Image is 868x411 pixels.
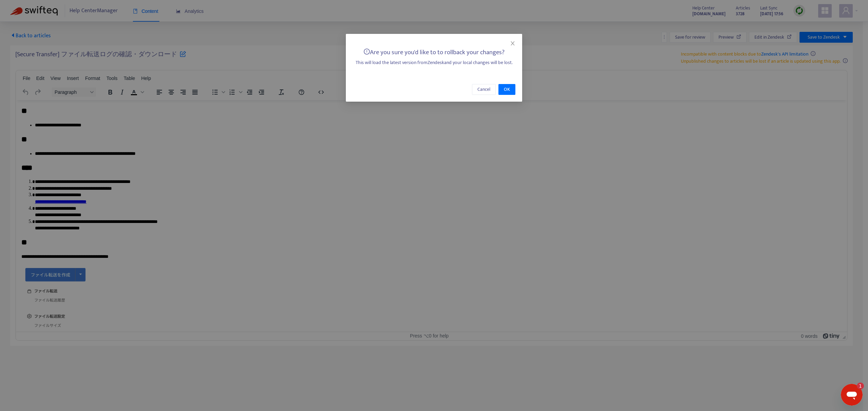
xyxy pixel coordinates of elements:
[509,40,516,47] button: Close
[472,84,496,95] button: Cancel
[353,59,515,66] div: This will load the latest version from Zendesk and your local changes will be lost.
[498,84,515,95] button: OK
[504,86,510,93] span: OK
[850,383,864,389] iframe: Number of unread messages
[841,384,863,406] iframe: Button to launch messaging window, 1 unread message
[477,86,490,93] span: Cancel
[510,41,515,46] span: close
[353,48,515,57] h5: Are you sure you'd like to to rollback your changes?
